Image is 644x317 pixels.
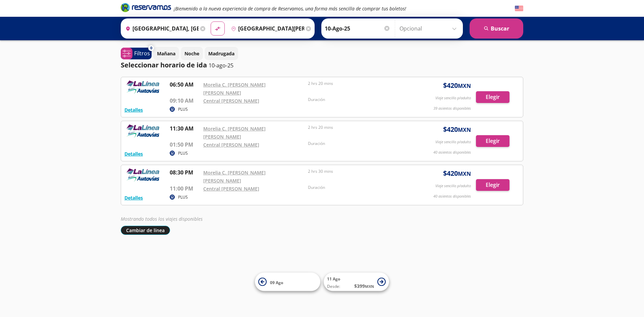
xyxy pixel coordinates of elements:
[203,186,259,192] a: Central [PERSON_NAME]
[134,49,150,57] p: Filtros
[181,47,203,60] button: Noche
[203,82,266,96] a: Morelia C. [PERSON_NAME] [PERSON_NAME]
[443,124,471,135] span: $ 420
[435,139,471,145] p: Viaje sencillo p/adulto
[205,47,238,60] button: Madrugada
[124,106,143,113] button: Detalles
[327,276,340,282] span: 11 Ago
[324,273,389,291] button: 11 AgoDesde:$399MXN
[170,124,200,133] p: 11:30 AM
[354,282,374,289] span: $ 399
[123,20,199,37] input: Buscar Origen
[365,284,374,289] small: MXN
[208,50,234,57] p: Madrugada
[458,170,471,177] small: MXN
[399,20,460,37] input: Opcional
[121,216,203,222] em: Mostrando todos los viajes disponibles
[170,81,200,89] p: 06:50 AM
[121,60,207,70] p: Seleccionar horario de ida
[178,150,188,156] p: PLUS
[433,106,471,111] p: 39 asientos disponibles
[308,81,409,87] p: 2 hrs 20 mins
[153,47,179,60] button: Mañana
[308,97,409,103] p: Duración
[458,126,471,134] small: MXN
[178,194,188,200] p: PLUS
[121,226,170,235] button: Cambiar de línea
[470,18,523,39] button: Buscar
[433,194,471,199] p: 40 asientos disponibles
[170,141,200,149] p: 01:50 PM
[124,194,143,201] button: Detalles
[435,183,471,189] p: Viaje sencillo p/adulto
[203,169,266,184] a: Morelia C. [PERSON_NAME] [PERSON_NAME]
[203,125,266,140] a: Morelia C. [PERSON_NAME] [PERSON_NAME]
[121,2,171,12] i: Brand Logo
[203,98,259,104] a: Central [PERSON_NAME]
[476,135,509,147] button: Elegir
[308,141,409,147] p: Duración
[308,124,409,130] p: 2 hrs 20 mins
[209,61,233,69] p: 10-ago-25
[121,2,171,14] a: Brand Logo
[433,150,471,155] p: 40 asientos disponibles
[170,97,200,105] p: 09:10 AM
[150,45,152,51] span: 0
[308,184,409,191] p: Duración
[184,50,199,57] p: Noche
[443,168,471,178] span: $ 420
[443,81,471,91] span: $ 420
[228,20,304,37] input: Buscar Destino
[476,91,509,103] button: Elegir
[255,273,320,291] button: 09 Ago
[124,81,161,94] img: RESERVAMOS
[124,168,161,182] img: RESERVAMOS
[476,179,509,191] button: Elegir
[170,184,200,193] p: 11:00 PM
[124,150,143,157] button: Detalles
[121,48,152,59] button: 0Filtros
[458,82,471,90] small: MXN
[124,124,161,138] img: RESERVAMOS
[308,168,409,174] p: 2 hrs 30 mins
[170,168,200,176] p: 08:30 PM
[515,4,523,13] button: English
[327,283,340,289] span: Desde:
[157,50,175,57] p: Mañana
[325,20,390,37] input: Elegir Fecha
[174,5,406,12] em: ¡Bienvenido a la nueva experiencia de compra de Reservamos, una forma más sencilla de comprar tus...
[435,95,471,101] p: Viaje sencillo p/adulto
[178,106,188,112] p: PLUS
[203,142,259,148] a: Central [PERSON_NAME]
[270,279,283,285] span: 09 Ago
